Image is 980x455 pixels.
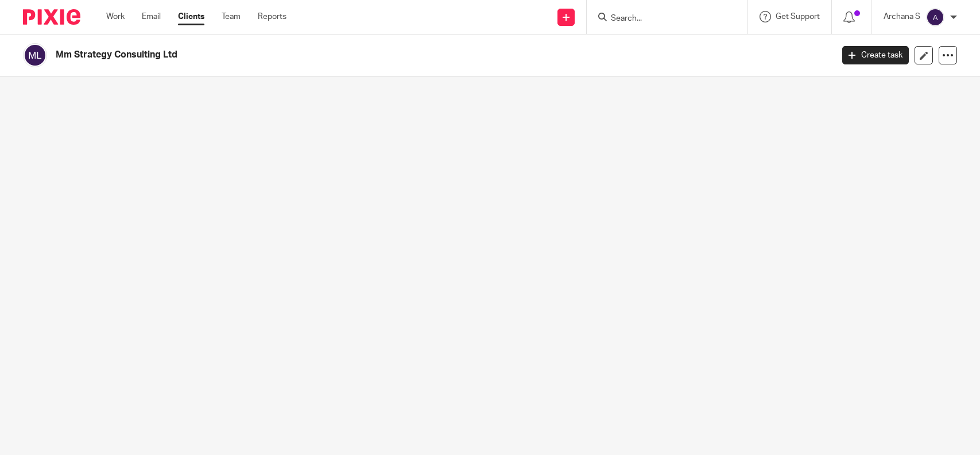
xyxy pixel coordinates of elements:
span: Get Support [776,13,820,21]
h2: Mm Strategy Consulting Ltd [56,49,671,61]
input: Search [610,14,713,24]
a: Email [142,11,161,22]
a: Team [222,11,241,22]
img: svg%3E [23,43,47,67]
a: Clients [178,11,204,22]
img: Pixie [23,9,80,25]
a: Reports [258,11,286,22]
a: Work [106,11,125,22]
a: Create task [842,46,909,64]
p: Archana S [884,11,920,22]
img: svg%3E [926,8,944,26]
